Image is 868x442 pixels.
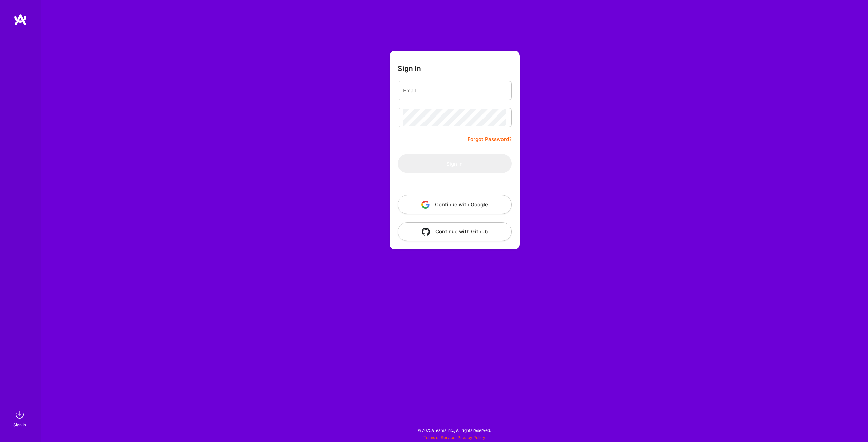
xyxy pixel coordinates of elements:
[13,421,26,428] div: Sign In
[41,422,868,439] div: © 2025 ATeams Inc., All rights reserved.
[422,228,430,236] img: icon
[14,14,27,26] img: logo
[398,64,421,73] h3: Sign In
[14,408,26,428] a: sign inSign In
[468,135,512,143] a: Forgot Password?
[403,82,506,99] input: Email...
[423,435,485,440] span: |
[398,154,512,173] button: Sign In
[398,195,512,214] button: Continue with Google
[458,435,485,440] a: Privacy Policy
[421,201,430,209] img: icon
[13,408,26,421] img: sign in
[398,222,512,241] button: Continue with Github
[423,435,455,440] a: Terms of Service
